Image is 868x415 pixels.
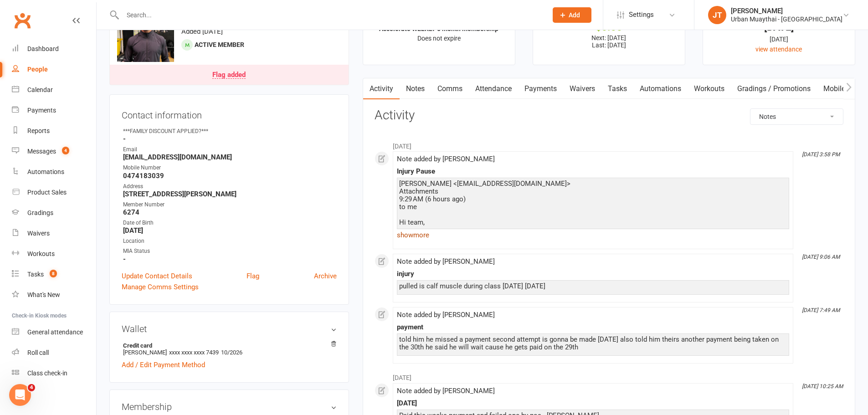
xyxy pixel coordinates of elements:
[221,349,242,356] span: 10/2026
[27,230,50,237] div: Waivers
[469,78,518,99] a: Attendance
[123,182,337,191] div: Address
[123,247,337,256] div: MIA Status
[518,78,563,99] a: Payments
[122,107,337,120] h3: Contact information
[247,271,259,282] a: Flag
[12,223,96,244] a: Waivers
[817,78,866,99] a: Mobile App
[123,255,337,263] strong: -
[27,189,67,196] div: Product Sales
[27,127,50,134] div: Reports
[122,282,199,292] a: Manage Comms Settings
[12,285,96,305] a: What's New
[601,78,633,99] a: Tasks
[123,342,332,349] strong: Credit card
[27,369,67,377] div: Class check-in
[123,190,337,198] strong: [STREET_ADDRESS][PERSON_NAME]
[688,78,731,99] a: Workouts
[12,203,96,223] a: Gradings
[27,107,56,114] div: Payments
[399,282,787,290] div: pulled is calf muscle during class [DATE] [DATE]
[28,384,35,391] span: 4
[397,323,789,331] div: payment
[711,34,847,44] div: [DATE]
[12,343,96,363] a: Roll call
[399,336,787,351] div: told him he missed a payment second attempt is gonna be made [DATE] also told him theirs another ...
[12,39,96,59] a: Dashboard
[12,322,96,343] a: General attendance kiosk mode
[711,22,847,32] div: [DATE]
[375,368,843,383] li: [DATE]
[802,151,840,158] i: [DATE] 3:58 PM
[563,78,601,99] a: Waivers
[417,35,461,42] span: Does not expire
[27,328,83,336] div: General attendance
[397,258,789,266] div: Note added by [PERSON_NAME]
[122,271,192,282] a: Update Contact Details
[27,250,55,257] div: Workouts
[12,59,96,80] a: People
[731,15,842,23] div: Urban Muaythai - [GEOGRAPHIC_DATA]
[553,7,591,23] button: Add
[122,341,337,357] li: [PERSON_NAME]
[122,402,337,412] h3: Membership
[802,383,843,389] i: [DATE] 10:25 AM
[397,155,789,163] div: Note added by [PERSON_NAME]
[397,168,789,175] div: Injury Pause
[122,324,337,334] h3: Wallet
[629,5,654,25] span: Settings
[375,137,843,151] li: [DATE]
[431,78,469,99] a: Comms
[802,254,840,260] i: [DATE] 9:06 AM
[123,127,337,136] div: ***FAMILY DISCOUNT APPLIED?***
[9,384,31,406] iframe: Intercom live chat
[731,78,817,99] a: Gradings / Promotions
[397,311,789,319] div: Note added by [PERSON_NAME]
[62,147,69,154] span: 4
[27,148,56,155] div: Messages
[123,226,337,235] strong: [DATE]
[27,291,60,298] div: What's New
[633,78,688,99] a: Automations
[12,162,96,182] a: Automations
[123,208,337,216] strong: 6274
[27,86,53,93] div: Calendar
[12,244,96,264] a: Workouts
[397,270,789,278] div: injury
[12,80,96,100] a: Calendar
[181,27,223,36] time: Added [DATE]
[397,400,789,407] div: [DATE]
[12,121,96,141] a: Reports
[120,9,541,21] input: Search...
[12,141,96,162] a: Messages 4
[50,270,57,277] span: 8
[12,182,96,203] a: Product Sales
[314,271,337,282] a: Archive
[123,200,337,209] div: Member Number
[123,219,337,227] div: Date of Birth
[12,100,96,121] a: Payments
[123,145,337,154] div: Email
[169,349,219,356] span: xxxx xxxx xxxx 7439
[123,237,337,246] div: Location
[400,78,431,99] a: Notes
[122,359,205,370] a: Add / Edit Payment Method
[117,5,174,62] img: image1744702751.png
[27,168,64,175] div: Automations
[708,6,726,24] div: JT
[11,9,34,32] a: Clubworx
[541,22,677,32] div: $0.00
[27,209,53,216] div: Gradings
[27,45,59,52] div: Dashboard
[12,363,96,384] a: Class kiosk mode
[27,271,44,278] div: Tasks
[397,229,789,241] a: show more
[27,66,48,73] div: People
[541,34,677,49] p: Next: [DATE] Last: [DATE]
[195,41,244,48] span: Active member
[27,349,49,356] div: Roll call
[12,264,96,285] a: Tasks 8
[123,135,337,143] strong: -
[212,72,246,79] div: Flag added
